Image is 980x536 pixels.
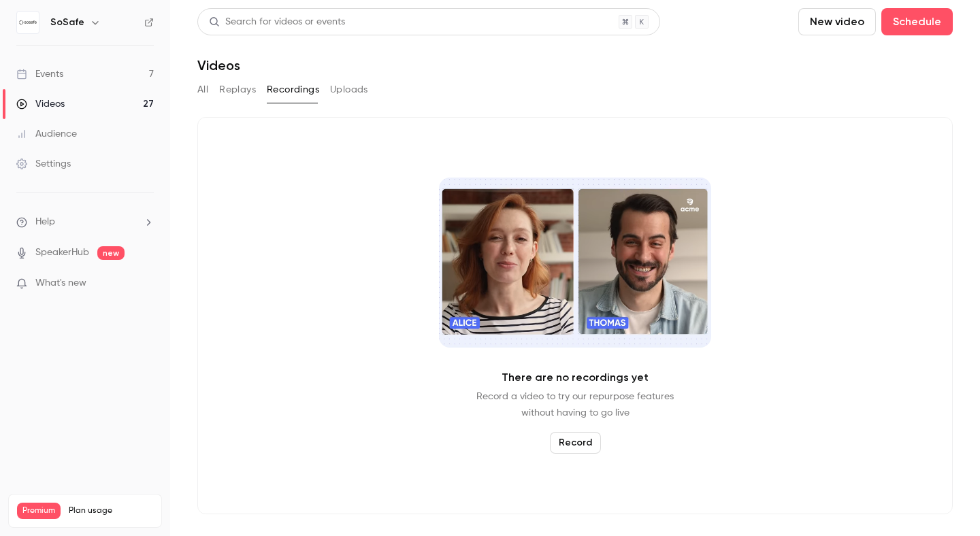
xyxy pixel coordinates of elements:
[16,157,71,171] div: Settings
[35,276,86,290] span: What's new
[16,67,63,81] div: Events
[197,8,953,528] section: Videos
[17,503,61,519] span: Premium
[502,369,649,386] p: There are no recordings yet
[197,79,208,101] button: All
[16,97,65,111] div: Videos
[50,16,84,29] h6: SoSafe
[267,79,319,101] button: Recordings
[550,432,601,454] button: Record
[219,79,256,101] button: Replays
[97,246,125,260] span: new
[798,8,876,35] button: New video
[881,8,953,35] button: Schedule
[35,215,55,229] span: Help
[330,79,368,101] button: Uploads
[17,12,39,33] img: SoSafe
[35,246,89,260] a: SpeakerHub
[69,505,153,516] span: Plan usage
[16,127,77,141] div: Audience
[209,15,345,29] div: Search for videos or events
[137,278,154,290] iframe: Noticeable Trigger
[476,388,674,421] p: Record a video to try our repurpose features without having to go live
[197,57,240,73] h1: Videos
[16,215,154,229] li: help-dropdown-opener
